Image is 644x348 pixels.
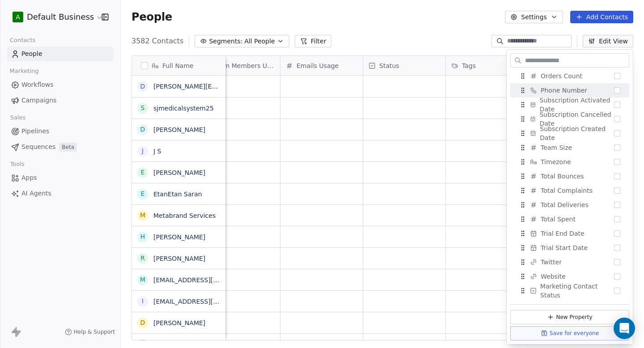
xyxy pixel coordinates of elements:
[541,200,589,209] span: Total Deliveries
[140,82,145,91] div: d
[142,146,144,156] div: J
[510,140,629,155] div: Team Size
[446,56,528,75] div: Tags
[209,37,242,46] span: Segments:
[153,169,205,176] a: [PERSON_NAME]
[510,126,629,140] div: Subscription Created Date
[7,186,113,201] a: AI Agents
[363,56,445,75] div: Status
[510,183,629,198] div: Total Complaints
[570,11,633,23] button: Add Contacts
[505,11,563,23] button: Settings
[141,168,145,177] div: E
[153,212,216,219] a: Metabrand Services
[59,143,77,152] span: Beta
[162,61,194,70] span: Full Name
[541,86,587,95] span: Phone Number
[140,254,145,263] div: R
[379,61,399,70] span: Status
[153,341,205,348] a: [PERSON_NAME]
[540,124,614,142] span: Subscription Created Date
[6,157,28,171] span: Tools
[510,69,629,83] div: Orders Count
[541,186,593,195] span: Total Complaints
[74,328,115,335] span: Help & Support
[213,61,275,70] span: Team Members Usage
[153,105,214,112] a: sjmedicalsystem25
[140,275,145,284] div: m
[153,319,205,327] a: [PERSON_NAME]
[140,232,145,242] div: H
[541,215,576,224] span: Total Spent
[7,124,113,139] a: Pipelines
[462,61,476,70] span: Tags
[280,56,363,75] div: Emails Usage
[614,318,635,339] div: Open Intercom Messenger
[131,36,183,47] span: 3582 Contacts
[141,103,145,113] div: s
[510,83,629,98] div: Phone Number
[153,148,161,155] a: J S
[510,155,629,169] div: Timezone
[153,233,205,241] a: [PERSON_NAME]
[510,226,629,241] div: Trial End Date
[539,110,614,128] span: Subscription Cancelled Date
[153,83,362,90] a: [PERSON_NAME][EMAIL_ADDRESS][DOMAIN_NAME]'s Organization
[21,127,49,136] span: Pipelines
[140,125,145,134] div: D
[6,111,30,124] span: Sales
[510,98,629,112] div: Subscription Activated Date
[132,76,226,341] div: grid
[540,96,614,114] span: Subscription Activated Date
[541,172,584,181] span: Total Bounces
[21,142,55,152] span: Sequences
[541,243,588,252] span: Trial Start Date
[510,298,629,312] div: spamVerificationStatus
[510,198,629,212] div: Total Deliveries
[540,282,614,300] span: Marketing Contact Status
[131,10,172,24] span: People
[510,112,629,126] div: Subscription Cancelled Date
[541,143,572,152] span: Team Size
[7,140,113,154] a: SequencesBeta
[510,269,629,284] div: Website
[510,212,629,226] div: Total Spent
[541,258,562,267] span: Twitter
[583,35,633,47] button: Edit View
[21,80,54,89] span: Workflows
[21,189,51,198] span: AI Agents
[16,13,20,21] span: A
[27,11,94,23] span: Default Business
[153,276,310,284] a: [EMAIL_ADDRESS][DOMAIN_NAME]'s Organization
[153,298,310,305] a: [EMAIL_ADDRESS][DOMAIN_NAME]'s Organization
[140,318,145,327] div: D
[141,189,145,199] div: E
[295,35,332,47] button: Filter
[510,310,629,324] button: New Property
[244,37,275,46] span: All People
[541,157,571,166] span: Timezone
[541,272,566,281] span: Website
[65,328,115,335] a: Help & Support
[153,126,205,133] a: [PERSON_NAME]
[140,211,145,220] div: M
[153,191,202,198] a: EtanEtan Saran
[7,47,113,61] a: People
[510,255,629,269] div: Twitter
[510,169,629,183] div: Total Bounces
[510,284,629,298] div: Marketing Contact Status
[541,72,582,81] span: Orders Count
[7,77,113,92] a: Workflows
[7,93,113,108] a: Campaigns
[198,56,280,75] div: Team Members Usage
[21,49,42,59] span: People
[541,229,585,238] span: Trial End Date
[21,96,56,105] span: Campaigns
[6,34,39,47] span: Contacts
[510,241,629,255] div: Trial Start Date
[297,61,339,70] span: Emails Usage
[132,56,225,75] div: Full Name
[21,173,37,182] span: Apps
[11,9,95,25] button: ADefault Business
[153,255,205,262] a: [PERSON_NAME]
